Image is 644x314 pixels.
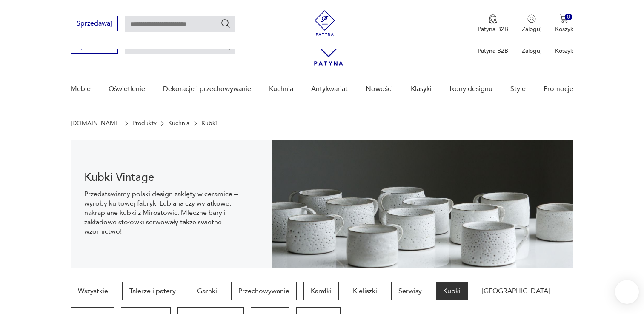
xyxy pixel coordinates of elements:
img: Ikona koszyka [560,14,568,23]
a: Kubki [436,282,468,300]
a: Promocje [544,73,573,106]
p: Koszyk [555,47,573,55]
a: Dekoracje i przechowywanie [163,73,251,106]
p: Przedstawiamy polski design zaklęty w ceramice – wyroby kultowej fabryki Lubiana czy wyjątkowe, n... [84,189,258,236]
div: 0 [565,14,572,21]
img: Ikona medalu [489,14,497,24]
p: Patyna B2B [478,47,508,55]
img: Patyna - sklep z meblami i dekoracjami vintage [312,10,338,36]
button: Sprzedawaj [71,16,118,31]
a: Ikony designu [449,73,492,106]
p: Zaloguj [522,25,541,33]
a: Produkty [132,120,157,127]
a: Karafki [303,282,339,300]
a: Kieliszki [346,282,384,300]
p: Kubki [201,120,217,127]
a: Style [510,73,526,106]
a: Nowości [366,73,393,106]
img: c6889ce7cfaffc5c673006ca7561ba64.jpg [272,140,573,268]
iframe: Smartsupp widget button [615,280,639,304]
p: Zaloguj [522,47,541,55]
a: Klasyki [411,73,432,106]
a: Garnki [190,282,224,300]
a: Talerze i patery [122,282,183,300]
button: 0Koszyk [555,14,573,33]
button: Szukaj [220,18,231,29]
button: Zaloguj [522,14,541,33]
a: Kuchnia [168,120,189,127]
a: [GEOGRAPHIC_DATA] [475,282,557,300]
h1: Kubki Vintage [84,172,258,183]
a: Antykwariat [311,73,348,106]
a: [DOMAIN_NAME] [71,120,120,127]
p: Koszyk [555,25,573,33]
a: Meble [71,73,91,106]
img: Ikonka użytkownika [527,14,536,23]
a: Kuchnia [269,73,293,106]
button: Patyna B2B [478,14,508,33]
a: Wszystkie [71,282,115,300]
a: Ikona medaluPatyna B2B [478,14,508,33]
p: Patyna B2B [478,25,508,33]
a: Serwisy [391,282,429,300]
a: Sprzedawaj [71,43,118,49]
a: Przechowywanie [231,282,297,300]
a: Oświetlenie [109,73,145,106]
a: Sprzedawaj [71,21,118,27]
